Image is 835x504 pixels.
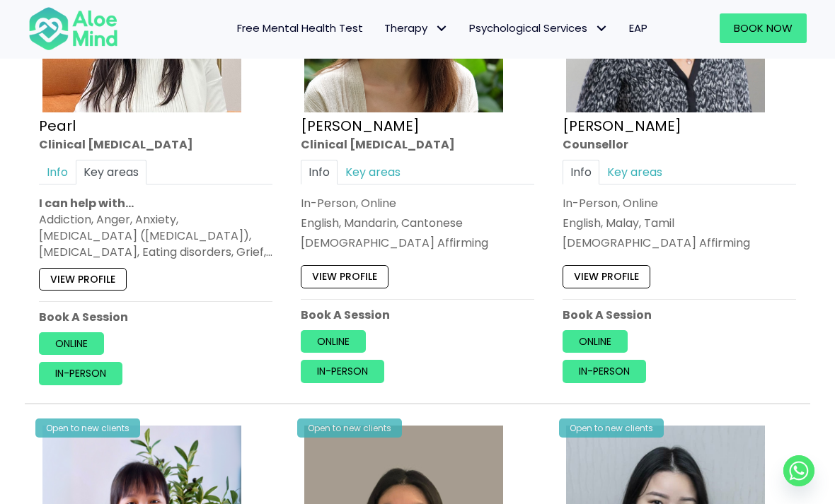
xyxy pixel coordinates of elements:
[301,265,388,288] a: View profile
[459,13,618,43] a: Psychological ServicesPsychological Services: submenu
[39,136,272,152] div: Clinical [MEDICAL_DATA]
[35,418,140,438] div: Open to new clients
[226,13,374,43] a: Free Mental Health Test
[563,195,796,211] div: In-Person, Online
[720,13,807,43] a: Book Now
[39,115,76,135] a: Pearl
[563,330,628,353] a: Online
[39,195,272,211] p: I can help with…
[301,215,534,231] p: English, Mandarin, Cantonese
[28,6,118,51] img: Aloe mind Logo
[374,13,459,43] a: TherapyTherapy: submenu
[384,20,448,35] span: Therapy
[39,267,127,290] a: View profile
[297,418,402,438] div: Open to new clients
[734,20,793,35] span: Book Now
[301,115,420,135] a: [PERSON_NAME]
[237,20,363,35] span: Free Mental Health Test
[301,160,338,184] a: Info
[76,160,146,184] a: Key areas
[301,307,534,323] p: Book A Session
[563,136,796,152] div: Counsellor
[563,215,796,231] p: English, Malay, Tamil
[39,309,272,325] p: Book A Session
[618,13,658,43] a: EAP
[39,362,122,385] a: In-person
[39,211,272,261] div: Addiction, Anger, Anxiety, [MEDICAL_DATA] ([MEDICAL_DATA]), [MEDICAL_DATA], Eating disorders, Gri...
[563,115,681,135] a: [PERSON_NAME]
[39,332,104,355] a: Online
[338,160,408,184] a: Key areas
[301,360,384,382] a: In-person
[563,160,599,184] a: Info
[431,18,451,39] span: Therapy: submenu
[301,136,534,152] div: Clinical [MEDICAL_DATA]
[599,160,670,184] a: Key areas
[39,160,76,184] a: Info
[301,195,534,211] div: In-Person, Online
[563,265,650,288] a: View profile
[591,18,611,39] span: Psychological Services: submenu
[563,307,796,323] p: Book A Session
[563,360,646,382] a: In-person
[301,235,534,251] div: [DEMOGRAPHIC_DATA] Affirming
[563,235,796,251] div: [DEMOGRAPHIC_DATA] Affirming
[629,20,647,35] span: EAP
[301,330,366,353] a: Online
[132,13,658,43] nav: Menu
[783,455,814,486] a: Whatsapp
[469,20,608,35] span: Psychological Services
[559,418,664,438] div: Open to new clients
